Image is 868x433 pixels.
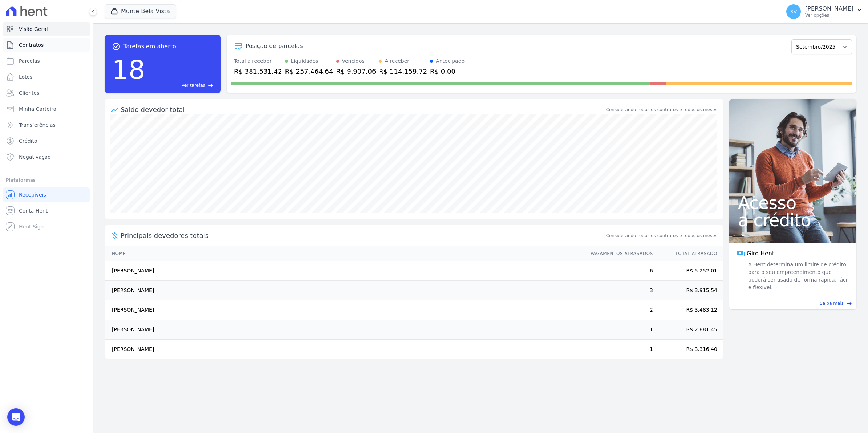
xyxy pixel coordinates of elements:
[3,38,90,52] a: Contratos
[208,83,214,88] span: east
[780,1,868,22] button: SV [PERSON_NAME] Ver opções
[584,340,653,359] td: 1
[123,42,176,51] span: Tarefas em aberto
[436,57,465,65] div: Antecipado
[148,82,214,89] a: Ver tarefas east
[3,203,90,218] a: Conta Hent
[653,261,723,281] td: R$ 5.252,01
[19,105,56,113] span: Minha Carteira
[182,82,205,89] span: Ver tarefas
[430,66,465,76] div: R$ 0,00
[3,54,90,68] a: Parcelas
[19,41,44,49] span: Contratos
[3,134,90,148] a: Crédito
[379,66,427,76] div: R$ 114.159,72
[584,261,653,281] td: 6
[105,4,176,18] button: Munte Bela Vista
[336,66,376,76] div: R$ 9.907,06
[291,57,319,65] div: Liquidados
[19,121,56,129] span: Transferências
[19,73,33,81] span: Lotes
[19,191,46,198] span: Recebíveis
[584,300,653,320] td: 2
[653,340,723,359] td: R$ 3.316,40
[19,137,37,145] span: Crédito
[105,320,584,340] td: [PERSON_NAME]
[105,300,584,320] td: [PERSON_NAME]
[790,9,797,14] span: SV
[105,340,584,359] td: [PERSON_NAME]
[3,86,90,100] a: Clientes
[121,105,605,114] div: Saldo devedor total
[584,320,653,340] td: 1
[847,301,852,306] span: east
[7,408,25,426] div: Open Intercom Messenger
[584,281,653,300] td: 3
[112,51,145,89] div: 18
[820,300,844,307] span: Saiba mais
[121,231,605,240] span: Principais devedores totais
[285,66,333,76] div: R$ 257.464,64
[3,118,90,132] a: Transferências
[653,246,723,261] th: Total Atrasado
[6,176,87,185] div: Plataformas
[246,42,303,50] div: Posição de parcelas
[3,187,90,202] a: Recebíveis
[584,246,653,261] th: Pagamentos Atrasados
[747,249,774,258] span: Giro Hent
[19,89,39,97] span: Clientes
[19,25,48,33] span: Visão Geral
[3,150,90,164] a: Negativação
[738,194,848,211] span: Acesso
[342,57,365,65] div: Vencidos
[19,207,48,214] span: Conta Hent
[19,57,40,65] span: Parcelas
[112,42,121,51] span: task_alt
[606,106,717,113] div: Considerando todos os contratos e todos os meses
[105,246,584,261] th: Nome
[653,300,723,320] td: R$ 3.483,12
[734,300,852,307] a: Saiba mais east
[747,261,849,291] span: A Hent determina um limite de crédito para o seu empreendimento que poderá ser usado de forma ráp...
[234,66,282,76] div: R$ 381.531,42
[19,153,51,161] span: Negativação
[105,261,584,281] td: [PERSON_NAME]
[3,22,90,36] a: Visão Geral
[738,211,848,229] span: a crédito
[385,57,409,65] div: A receber
[234,57,282,65] div: Total a receber
[3,102,90,116] a: Minha Carteira
[3,70,90,84] a: Lotes
[653,281,723,300] td: R$ 3.915,54
[805,5,853,12] p: [PERSON_NAME]
[653,320,723,340] td: R$ 2.881,45
[805,12,853,18] p: Ver opções
[105,281,584,300] td: [PERSON_NAME]
[606,232,717,239] span: Considerando todos os contratos e todos os meses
